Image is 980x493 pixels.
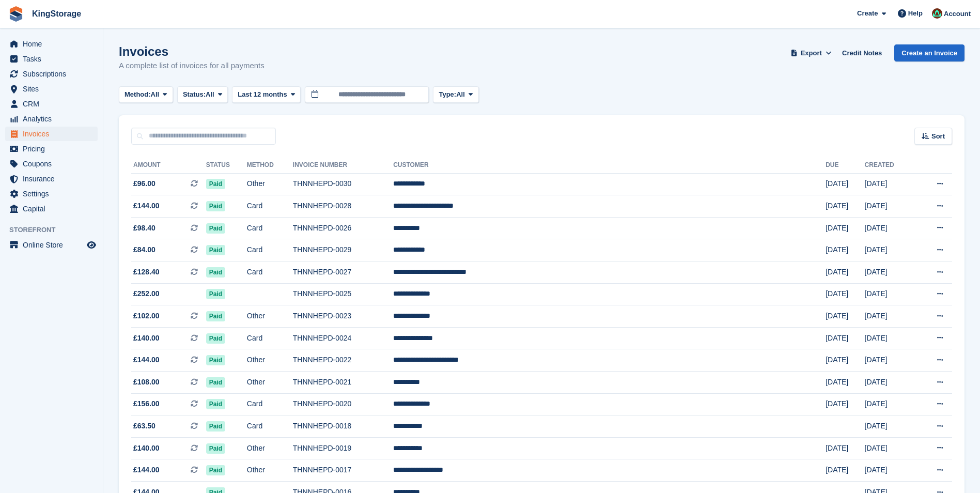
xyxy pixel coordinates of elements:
[206,311,225,321] span: Paid
[23,238,85,252] span: Online Store
[206,223,225,234] span: Paid
[826,195,864,218] td: [DATE]
[133,201,160,211] span: £144.00
[456,89,465,100] span: All
[23,67,85,81] span: Subscriptions
[177,86,228,103] button: Status: All
[293,459,393,482] td: THNNHEPD-0017
[826,283,864,305] td: [DATE]
[133,288,160,299] span: £252.00
[865,305,915,328] td: [DATE]
[133,421,155,432] span: £63.50
[801,48,822,58] span: Export
[865,349,915,372] td: [DATE]
[865,283,915,305] td: [DATE]
[119,60,265,72] p: A complete list of invoices for all payments
[119,86,173,103] button: Method: All
[393,157,826,174] th: Customer
[293,372,393,394] td: THNNHEPD-0021
[206,377,225,388] span: Paid
[293,437,393,459] td: THNNHEPD-0019
[23,82,85,96] span: Sites
[206,157,247,174] th: Status
[125,89,151,100] span: Method:
[826,349,864,372] td: [DATE]
[826,305,864,328] td: [DATE]
[133,443,160,454] span: £140.00
[908,8,923,19] span: Help
[865,239,915,261] td: [DATE]
[5,157,98,171] a: menu
[247,195,293,218] td: Card
[5,112,98,126] a: menu
[5,202,98,216] a: menu
[133,333,160,344] span: £140.00
[23,142,85,156] span: Pricing
[247,217,293,239] td: Card
[133,178,155,189] span: £96.00
[238,89,287,100] span: Last 12 months
[865,195,915,218] td: [DATE]
[206,245,225,255] span: Paid
[293,305,393,328] td: THNNHEPD-0023
[23,127,85,141] span: Invoices
[183,89,206,100] span: Status:
[23,172,85,186] span: Insurance
[826,261,864,284] td: [DATE]
[23,112,85,126] span: Analytics
[293,261,393,284] td: THNNHEPD-0027
[857,8,878,19] span: Create
[838,44,886,61] a: Credit Notes
[206,89,214,100] span: All
[247,459,293,482] td: Other
[206,201,225,211] span: Paid
[826,437,864,459] td: [DATE]
[9,225,103,235] span: Storefront
[5,142,98,156] a: menu
[293,415,393,438] td: THNNHEPD-0018
[133,398,160,409] span: £156.00
[5,187,98,201] a: menu
[23,52,85,66] span: Tasks
[8,6,24,22] img: stora-icon-8386f47178a22dfd0bd8f6a31ec36ba5ce8667c1dd55bd0f319d3a0aa187defe.svg
[433,86,478,103] button: Type: All
[206,443,225,454] span: Paid
[826,239,864,261] td: [DATE]
[133,311,160,321] span: £102.00
[293,217,393,239] td: THNNHEPD-0026
[23,97,85,111] span: CRM
[133,267,160,278] span: £128.40
[247,349,293,372] td: Other
[5,37,98,51] a: menu
[932,8,942,19] img: John King
[865,217,915,239] td: [DATE]
[826,173,864,195] td: [DATE]
[865,173,915,195] td: [DATE]
[151,89,160,100] span: All
[826,157,864,174] th: Due
[247,415,293,438] td: Card
[293,195,393,218] td: THNNHEPD-0028
[865,393,915,415] td: [DATE]
[931,131,945,142] span: Sort
[826,393,864,415] td: [DATE]
[439,89,456,100] span: Type:
[247,239,293,261] td: Card
[865,157,915,174] th: Created
[5,52,98,66] a: menu
[206,465,225,475] span: Paid
[23,157,85,171] span: Coupons
[119,44,265,58] h1: Invoices
[865,261,915,284] td: [DATE]
[293,327,393,349] td: THNNHEPD-0024
[293,157,393,174] th: Invoice Number
[85,239,98,251] a: Preview store
[865,459,915,482] td: [DATE]
[826,372,864,394] td: [DATE]
[247,157,293,174] th: Method
[206,267,225,278] span: Paid
[133,465,160,475] span: £144.00
[247,173,293,195] td: Other
[28,5,85,22] a: KingStorage
[5,172,98,186] a: menu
